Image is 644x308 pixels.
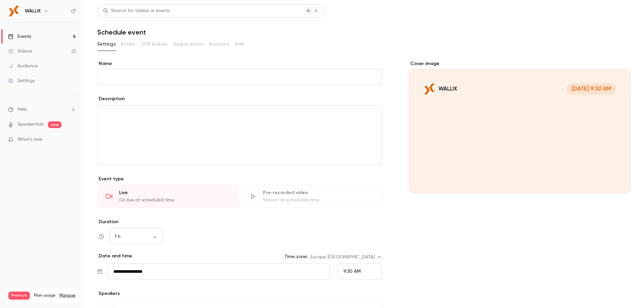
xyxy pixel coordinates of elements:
[48,121,61,128] span: new
[8,77,35,84] div: Settings
[103,7,170,14] div: Search for videos or events
[310,254,382,260] div: Europe/[GEOGRAPHIC_DATA]
[97,290,382,297] p: Speakers
[338,263,382,280] div: From
[121,41,135,48] span: Emails
[97,176,382,182] p: Event type
[263,197,374,203] div: Stream at scheduled time
[263,189,374,196] div: Pre-recorded video
[97,105,382,165] section: description
[8,33,31,40] div: Events
[97,185,238,208] div: LiveGo live at scheduled time
[17,121,44,128] a: SpeakerHub
[409,60,631,193] section: Cover image
[8,292,30,300] span: Premium
[119,189,230,196] div: Live
[109,233,163,240] div: 1 h
[108,263,330,280] input: Tue, Feb 17, 2026
[97,28,631,36] h1: Schedule event
[119,197,230,203] div: Go live at scheduled time
[409,60,631,67] label: Cover image
[98,106,382,165] div: editor
[25,8,41,14] h6: WALLIX
[173,41,203,48] span: Registrations
[343,269,361,274] span: 9:30 AM
[8,48,32,55] div: Videos
[284,253,308,260] label: Time zone:
[8,6,19,16] img: WALLIX
[209,41,229,48] span: Analytics
[59,293,75,298] a: Manage
[141,41,168,48] span: UTM builder
[17,136,43,143] span: What's new
[235,41,245,48] span: Polls
[97,39,116,50] button: Settings
[241,185,382,208] div: Pre-recorded videoStream at scheduled time
[97,96,125,102] label: Description
[8,63,38,69] div: Audience
[97,253,132,259] p: Date and time
[17,106,27,113] span: Help
[68,137,76,143] iframe: Noticeable Trigger
[34,293,55,298] span: Plan usage
[97,60,382,67] label: Name
[97,219,382,225] label: Duration
[8,106,76,113] li: help-dropdown-opener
